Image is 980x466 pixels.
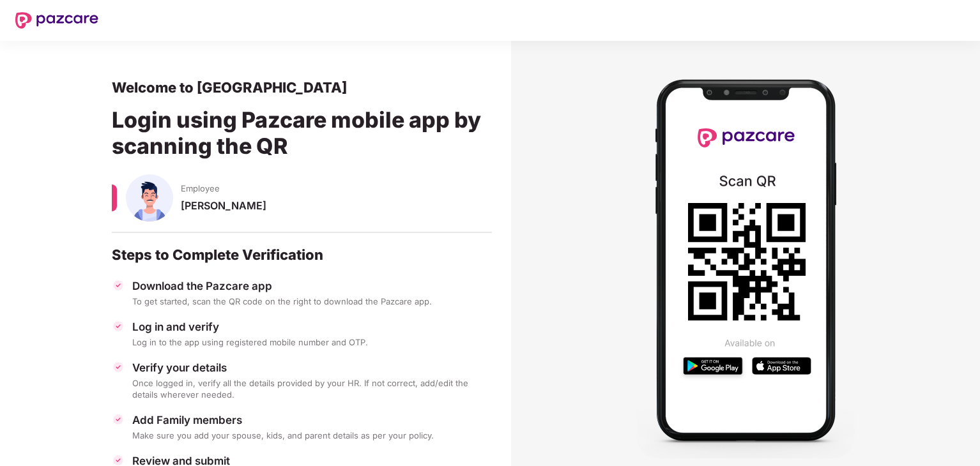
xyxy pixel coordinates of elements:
img: svg+xml;base64,PHN2ZyBpZD0iU3BvdXNlX01hbGUiIHhtbG5zPSJodHRwOi8vd3d3LnczLm9yZy8yMDAwL3N2ZyIgeG1sbn... [126,174,173,222]
div: Add Family members [132,413,492,427]
div: Welcome to [GEOGRAPHIC_DATA] [112,79,492,96]
img: svg+xml;base64,PHN2ZyBpZD0iVGljay0zMngzMiIgeG1sbnM9Imh0dHA6Ly93d3cudzMub3JnLzIwMDAvc3ZnIiB3aWR0aD... [112,413,125,426]
img: svg+xml;base64,PHN2ZyBpZD0iVGljay0zMngzMiIgeG1sbnM9Imh0dHA6Ly93d3cudzMub3JnLzIwMDAvc3ZnIiB3aWR0aD... [112,279,125,292]
img: svg+xml;base64,PHN2ZyBpZD0iVGljay0zMngzMiIgeG1sbnM9Imh0dHA6Ly93d3cudzMub3JnLzIwMDAvc3ZnIiB3aWR0aD... [112,361,125,373]
div: To get started, scan the QR code on the right to download the Pazcare app. [132,296,492,307]
div: Make sure you add your spouse, kids, and parent details as per your policy. [132,430,492,441]
img: Mobile [637,63,854,458]
span: Employee [181,183,220,194]
div: Verify your details [132,361,492,375]
img: svg+xml;base64,PHN2ZyBpZD0iVGljay0zMngzMiIgeG1sbnM9Imh0dHA6Ly93d3cudzMub3JnLzIwMDAvc3ZnIiB3aWR0aD... [112,320,125,333]
div: Steps to Complete Verification [112,246,492,264]
div: Once logged in, verify all the details provided by your HR. If not correct, add/edit the details ... [132,377,492,400]
div: Download the Pazcare app [132,279,492,293]
div: Log in and verify [132,320,492,334]
div: Log in to the app using registered mobile number and OTP. [132,336,492,348]
div: Login using Pazcare mobile app by scanning the QR [112,96,492,174]
img: New Pazcare Logo [15,12,98,29]
div: [PERSON_NAME] [181,199,492,224]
